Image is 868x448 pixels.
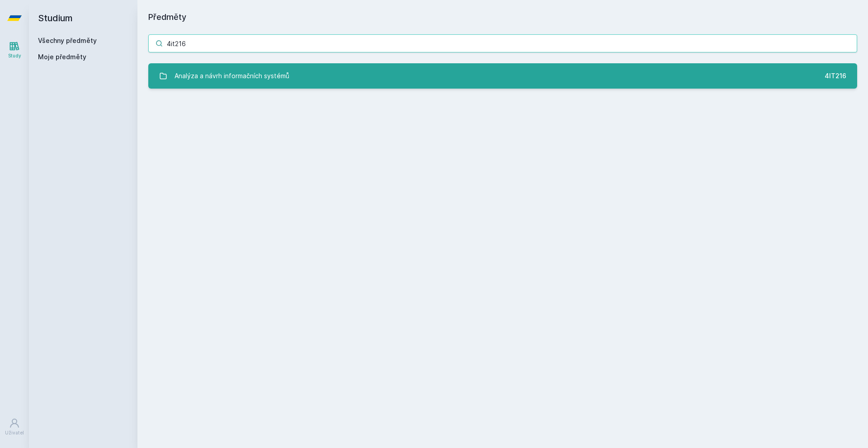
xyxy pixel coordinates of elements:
[2,413,27,441] a: Uživatel
[148,11,857,24] h1: Předměty
[148,63,857,89] a: Analýza a návrh informačních systémů 4IT216
[38,52,86,61] span: Moje předměty
[8,52,21,59] div: Study
[5,429,24,436] div: Uživatel
[175,67,289,85] div: Analýza a návrh informačních systémů
[2,36,27,64] a: Study
[825,71,846,80] div: 4IT216
[38,37,97,44] a: Všechny předměty
[148,34,857,52] input: Název nebo ident předmětu…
